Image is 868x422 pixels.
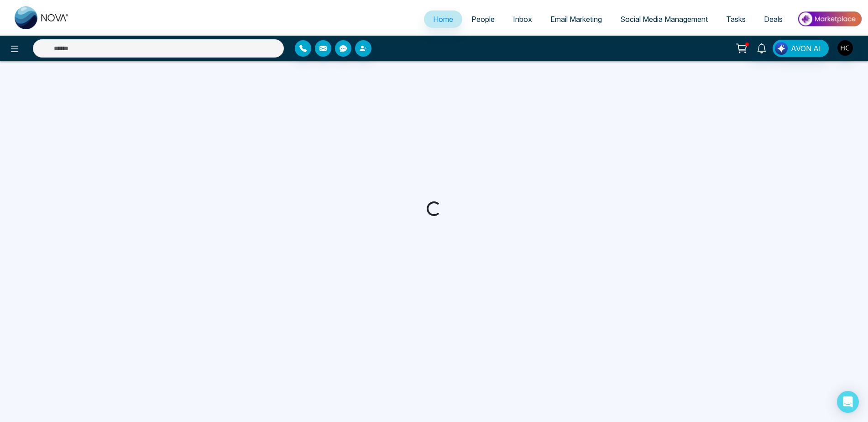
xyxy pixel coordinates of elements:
[620,15,708,24] span: Social Media Management
[550,15,602,24] span: Email Marketing
[726,15,746,24] span: Tasks
[773,40,829,57] button: AVON AI
[611,11,717,28] a: Social Media Management
[433,15,453,24] span: Home
[424,11,462,28] a: Home
[796,9,863,29] img: Market-place.gif
[775,42,788,55] img: Lead Flow
[791,43,821,54] span: AVON AI
[471,15,495,24] span: People
[837,40,853,56] img: User Avatar
[541,11,611,28] a: Email Marketing
[717,11,755,28] a: Tasks
[755,11,792,28] a: Deals
[504,11,541,28] a: Inbox
[513,15,532,24] span: Inbox
[764,15,783,24] span: Deals
[15,6,69,29] img: Nova CRM Logo
[837,391,859,413] div: Open Intercom Messenger
[462,11,504,28] a: People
